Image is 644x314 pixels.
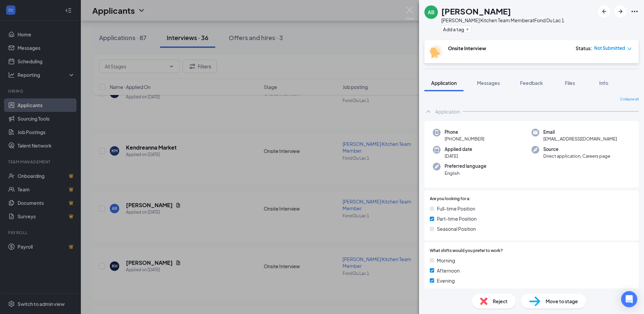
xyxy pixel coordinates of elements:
[616,7,624,15] svg: ArrowRight
[445,146,472,153] span: Applied date
[493,297,508,305] span: Reject
[620,97,639,102] span: Collapse all
[441,17,564,24] div: [PERSON_NAME] Kitchen Team Member at Fond Du Lac 1
[614,5,626,18] button: ArrowRight
[435,108,460,115] div: Application
[441,26,471,33] button: PlusAdd a tag
[599,80,608,86] span: Info
[430,196,471,202] span: Are you looking for a:
[543,153,610,159] span: Direct application, Careers page
[465,27,470,31] svg: Plus
[565,80,575,86] span: Files
[437,267,460,274] span: Afternoon
[520,80,543,86] span: Feedback
[594,45,625,52] span: Not Submitted
[441,5,511,17] h1: [PERSON_NAME]
[430,248,503,254] span: What shifts would you prefer to work?
[445,170,486,177] span: English
[448,45,486,51] b: Onsite Interview
[445,163,486,169] span: Preferred language
[621,291,637,307] div: Open Intercom Messenger
[445,129,484,135] span: Phone
[445,153,472,159] span: [DATE]
[424,107,432,116] svg: ChevronUp
[437,257,455,264] span: Morning
[600,7,608,15] svg: ArrowLeftNew
[428,9,434,15] div: AB
[445,135,484,142] span: [PHONE_NUMBER]
[576,45,592,52] div: Status :
[543,129,617,135] span: Email
[543,146,610,153] span: Source
[437,215,477,222] span: Part-time Position
[546,297,578,305] span: Move to stage
[437,225,476,232] span: Seasonal Position
[598,5,610,18] button: ArrowLeftNew
[431,80,457,86] span: Application
[437,205,475,212] span: Full-time Position
[543,135,617,142] span: [EMAIL_ADDRESS][DOMAIN_NAME]
[627,46,632,51] span: down
[437,277,455,284] span: Evening
[631,7,639,15] svg: Ellipses
[477,80,500,86] span: Messages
